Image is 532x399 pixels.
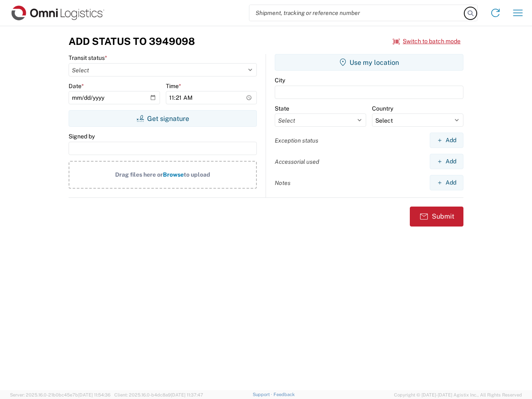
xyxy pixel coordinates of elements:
[163,171,184,178] span: Browse
[430,175,463,190] button: Add
[69,82,84,90] label: Date
[184,171,210,178] span: to upload
[275,137,318,144] label: Exception status
[253,392,273,397] a: Support
[69,54,107,62] label: Transit status
[410,207,463,227] button: Submit
[275,105,289,112] label: State
[430,133,463,148] button: Add
[275,54,463,71] button: Use my location
[273,392,295,397] a: Feedback
[166,82,181,90] label: Time
[393,34,461,48] button: Switch to batch mode
[78,392,111,397] span: [DATE] 11:54:36
[114,392,203,397] span: Client: 2025.16.0-b4dc8a9
[275,76,285,84] label: City
[275,158,319,165] label: Accessorial used
[115,171,163,178] span: Drag files here or
[394,391,522,399] span: Copyright © [DATE]-[DATE] Agistix Inc., All Rights Reserved
[171,392,203,397] span: [DATE] 11:37:47
[249,5,465,21] input: Shipment, tracking or reference number
[275,179,291,187] label: Notes
[10,392,111,397] span: Server: 2025.16.0-21b0bc45e7b
[430,154,463,169] button: Add
[69,133,95,140] label: Signed by
[69,110,257,127] button: Get signature
[69,35,195,47] h3: Add Status to 3949098
[372,105,393,112] label: Country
